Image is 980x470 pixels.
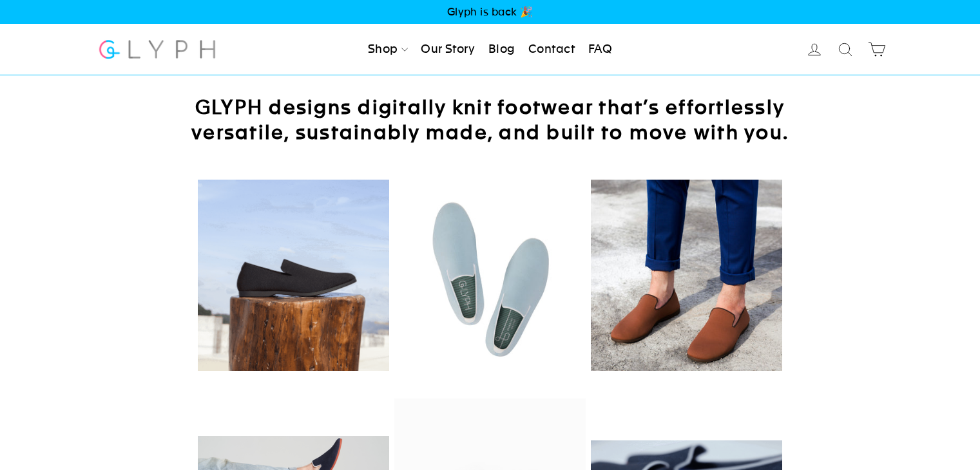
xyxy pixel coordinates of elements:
img: Glyph [97,32,218,66]
h2: GLYPH designs digitally knit footwear that’s effortlessly versatile, sustainably made, and built ... [168,95,812,145]
a: Contact [523,35,580,64]
a: Our Story [416,35,480,64]
a: FAQ [583,35,617,64]
ul: Primary [363,35,617,64]
a: Shop [363,35,413,64]
a: Blog [483,35,521,64]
